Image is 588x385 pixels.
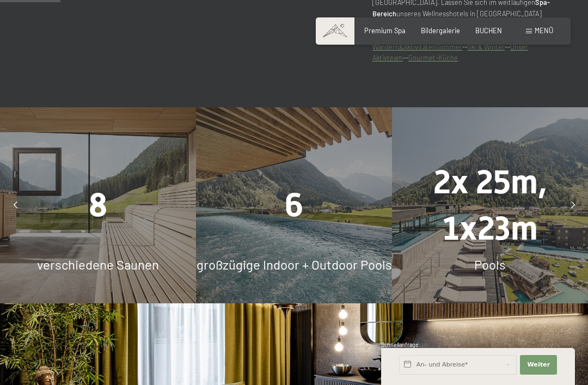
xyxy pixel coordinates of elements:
a: Ski & Winter [468,42,505,51]
span: 6 [285,186,303,224]
span: Menü [535,26,553,35]
a: Gourmet-Küche [408,53,458,62]
span: großzügige Indoor + Outdoor Pools [197,256,392,272]
span: Weiter [527,360,550,369]
a: BUCHEN [475,26,502,35]
a: Premium Spa [364,26,406,35]
span: Schnellanfrage [381,341,419,348]
span: verschiedene Saunen [37,256,159,272]
button: Weiter [520,355,557,375]
span: 8 [89,186,107,224]
a: Wandern&AktivitätenSommer [372,42,462,51]
a: Bildergalerie [421,26,460,35]
span: Pools [474,256,506,272]
span: 2x 25m, 1x23m [433,163,547,247]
